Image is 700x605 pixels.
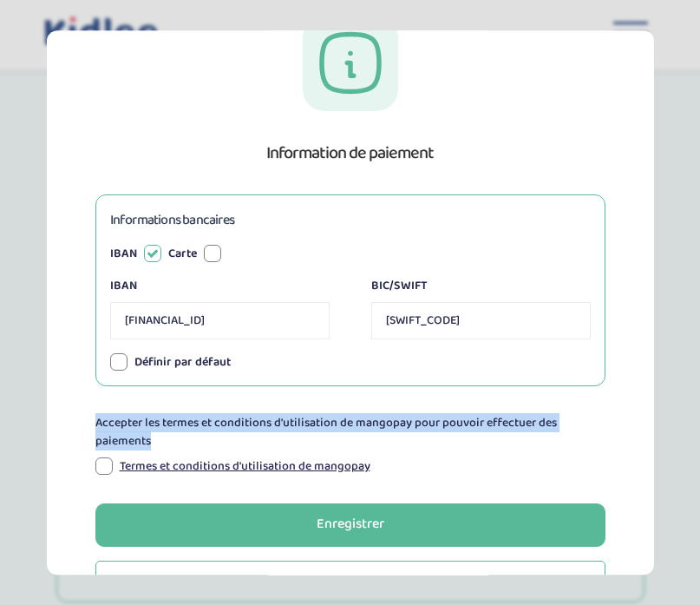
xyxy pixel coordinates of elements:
label: Définir par défaut [134,353,231,372]
label: IBAN [110,277,330,295]
button: Enregistrer [95,503,605,547]
input: XXXX1234 [371,302,591,339]
p: Accepter les termes et conditions d'utilisation de mangopay pour pouvoir effectuer des paiements [95,414,605,450]
a: Termes et conditions d'utilisation de mangopay [120,457,370,476]
label: IBAN [110,245,137,263]
h1: Information de paiement [266,139,434,167]
div: Enregistrer [317,515,384,535]
label: Carte [168,245,197,263]
label: BIC/SWIFT [371,277,591,295]
input: FRXXXXXXXXXXXXXXXXXXXXXX123 [110,302,330,339]
h3: Informations bancaires [110,209,234,231]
